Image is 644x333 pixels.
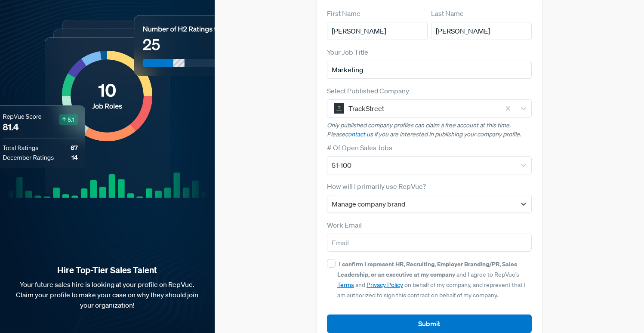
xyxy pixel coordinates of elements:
label: Your Job Title [327,47,368,57]
label: First Name [327,8,361,18]
input: Last Name [431,22,532,40]
p: Only published company profiles can claim a free account at this time. Please if you are interest... [327,121,532,139]
a: contact us [345,130,373,138]
span: and I agree to RepVue’s and on behalf of my company, and represent that I am authorized to sign t... [337,260,526,299]
label: Last Name [431,8,464,18]
label: Work Email [327,220,362,230]
p: Your future sales hire is looking at your profile on RepVue. Claim your profile to make your case... [14,279,201,310]
strong: I confirm I represent HR, Recruiting, Employer Branding/PR, Sales Leadership, or an executive at ... [337,260,517,278]
input: Title [327,61,532,79]
input: Email [327,234,532,252]
label: # Of Open Sales Jobs [327,142,392,153]
img: TrackStreet [334,103,344,114]
button: Submit [327,314,532,333]
label: How will I primarily use RepVue? [327,181,426,191]
strong: Hire Top-Tier Sales Talent [14,265,201,276]
input: First Name [327,22,428,40]
label: Select Published Company [327,86,409,96]
a: Terms [337,281,354,289]
a: Privacy Policy [367,281,403,289]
